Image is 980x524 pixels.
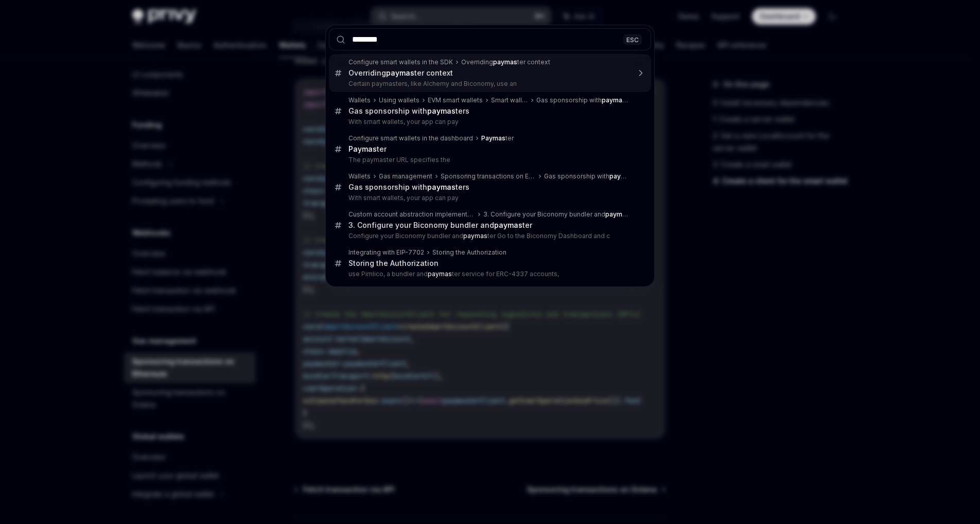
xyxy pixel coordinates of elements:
[536,96,629,104] div: Gas sponsorship with ters
[432,248,506,257] div: Storing the Authorization
[348,172,371,180] div: Wallets
[348,96,371,104] div: Wallets
[463,232,487,240] b: paymas
[491,96,528,104] div: Smart wallets
[348,259,439,268] div: Storing the Authorization
[348,80,629,88] p: Certain paymasters, like Alchemy and Biconomy, use an
[428,96,483,104] div: EVM smart wallets
[386,68,414,77] b: paymas
[348,183,469,192] div: Gas sponsorship with ters
[461,58,550,66] div: Overriding ter context
[483,210,629,219] div: 3. Configure your Biconomy bundler and ter
[348,248,424,257] div: Integrating with EIP-7702
[481,134,514,142] div: ter
[379,172,432,180] div: Gas management
[348,144,377,153] b: Paymas
[348,221,532,230] div: 3. Configure your Biconomy bundler and ter
[428,270,452,278] b: paymas
[348,270,629,278] p: use Pimlico, a bundler and ter service for ERC-4337 accounts,
[544,172,629,180] div: Gas sponsorship with ters
[348,118,629,126] p: With smart wallets, your app can pay
[348,58,453,66] div: Configure smart wallets in the SDK
[348,156,629,164] p: The paymaster URL specifies the
[348,134,473,142] div: Configure smart wallets in the dashboard
[348,232,629,240] p: Configure your Biconomy bundler and ter Go to the Biconomy Dashboard and c
[427,106,456,115] b: paymas
[348,144,387,154] div: ter
[348,194,629,202] p: With smart wallets, your app can pay
[609,172,634,180] b: paymas
[348,68,453,78] div: Overriding ter context
[494,221,522,229] b: paymas
[379,96,419,104] div: Using wallets
[493,58,517,66] b: paymas
[623,34,642,45] div: ESC
[427,183,456,191] b: paymas
[605,210,629,218] b: paymas
[348,210,475,219] div: Custom account abstraction implementation
[441,172,536,180] div: Sponsoring transactions on Ethereum
[348,106,469,116] div: Gas sponsorship with ters
[602,96,628,104] b: paymas
[481,134,505,142] b: Paymas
